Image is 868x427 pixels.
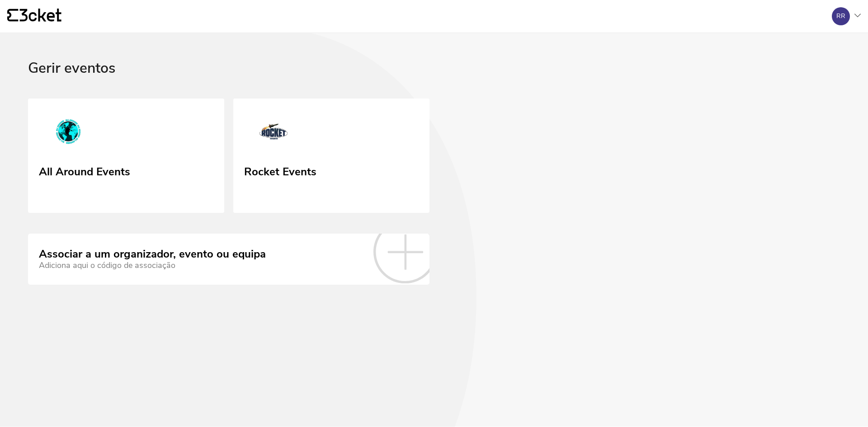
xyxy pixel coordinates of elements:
div: RR [836,13,845,20]
div: Rocket Events [244,162,316,178]
div: Gerir eventos [28,60,840,99]
a: All Around Events All Around Events [28,99,224,213]
img: Rocket Events [244,113,303,154]
img: All Around Events [39,113,98,154]
div: Adiciona aqui o código de associação [39,261,266,270]
a: {' '} [7,9,61,24]
div: Associar a um organizador, evento ou equipa [39,248,266,261]
div: All Around Events [39,162,130,178]
a: Rocket Events Rocket Events [233,99,429,213]
a: Associar a um organizador, evento ou equipa Adiciona aqui o código de associação [28,234,429,284]
g: {' '} [7,9,18,22]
